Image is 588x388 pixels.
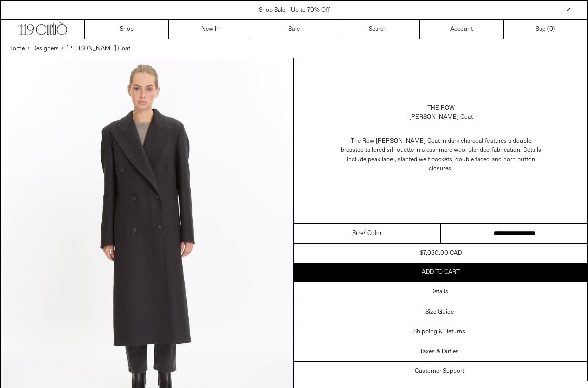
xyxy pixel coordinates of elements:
[430,288,448,295] h3: Details
[422,268,460,276] span: Add to cart
[420,20,504,39] a: Account
[340,132,541,178] p: The Row [PERSON_NAME] Coat in dark charcoal features a double breasted tailored silhouette in a c...
[66,44,130,53] a: [PERSON_NAME] Coat
[409,113,473,122] div: [PERSON_NAME] Coat
[413,328,465,335] h3: Shipping & Returns
[8,44,25,53] a: Home
[252,20,336,39] a: Sale
[415,368,464,375] h3: Customer Support
[85,20,169,39] a: Shop
[169,20,253,39] a: New In
[27,44,30,53] span: /
[427,104,455,113] a: The Row
[549,25,553,33] span: 0
[420,249,462,258] div: $7,030.00 CAD
[504,20,587,39] a: Bag ()
[336,20,420,39] a: Search
[363,229,382,238] span: / Color
[352,229,363,238] span: Size
[420,348,459,355] h3: Taxes & Duties
[32,44,59,53] a: Designers
[549,25,555,34] span: )
[425,308,454,316] h3: Size Guide
[294,263,587,282] button: Add to cart
[61,44,64,53] span: /
[259,6,330,14] a: Shop Sale - Up to 70% Off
